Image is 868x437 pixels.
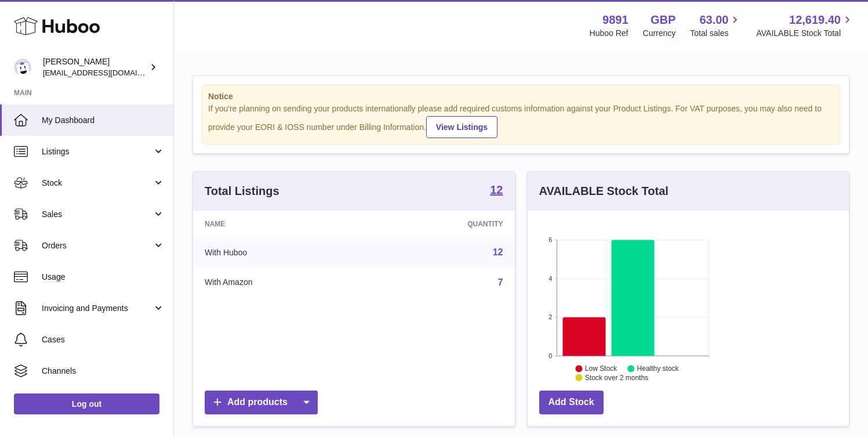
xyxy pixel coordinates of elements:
[699,12,728,28] span: 63.00
[490,184,503,198] a: 12
[42,366,165,377] span: Channels
[549,313,552,320] text: 2
[602,12,629,28] strong: 9891
[498,277,503,287] a: 7
[493,247,503,257] a: 12
[14,59,31,76] img: ro@thebitterclub.co.uk
[690,28,742,39] span: Total sales
[756,28,854,39] span: AVAILABLE Stock Total
[584,374,648,382] text: Stock over 2 months
[42,115,165,126] span: My Dashboard
[205,391,318,414] a: Add products
[637,364,679,373] text: Healthy stock
[369,211,514,237] th: Quantity
[193,211,369,237] th: Name
[42,272,165,283] span: Usage
[651,12,675,28] strong: GBP
[42,209,152,220] span: Sales
[643,28,676,39] div: Currency
[42,334,165,345] span: Cases
[42,178,152,189] span: Stock
[539,391,604,414] a: Add Stock
[42,146,152,157] span: Listings
[549,275,552,282] text: 4
[208,103,834,138] div: If you're planning on sending your products internationally please add required customs informati...
[14,393,159,414] a: Log out
[590,28,629,39] div: Huboo Ref
[426,116,497,138] a: View Listings
[193,268,369,298] td: With Amazon
[549,236,552,243] text: 6
[490,184,503,196] strong: 12
[42,303,152,314] span: Invoicing and Payments
[539,183,669,199] h3: AVAILABLE Stock Total
[43,56,147,78] div: [PERSON_NAME]
[193,237,369,268] td: With Huboo
[208,91,834,102] strong: Notice
[43,68,170,77] span: [EMAIL_ADDRESS][DOMAIN_NAME]
[690,12,742,39] a: 63.00 Total sales
[789,12,841,28] span: 12,619.40
[205,183,279,199] h3: Total Listings
[756,12,854,39] a: 12,619.40 AVAILABLE Stock Total
[549,352,552,359] text: 0
[42,240,152,251] span: Orders
[584,364,617,373] text: Low Stock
